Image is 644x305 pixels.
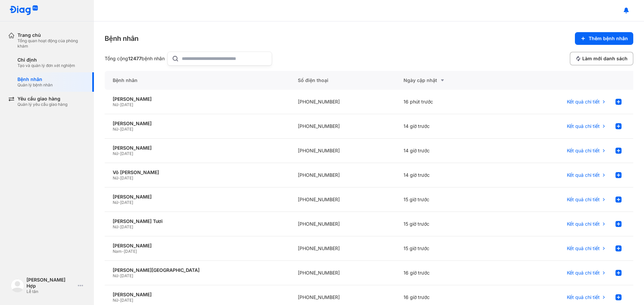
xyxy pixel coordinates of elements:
div: [PHONE_NUMBER] [290,236,395,261]
div: Bệnh nhân [105,34,139,43]
div: [PHONE_NUMBER] [290,139,395,163]
div: Ngày cập nhật [404,76,493,84]
span: Nữ [113,273,118,278]
div: [PHONE_NUMBER] [290,261,395,285]
span: [DATE] [120,224,133,229]
div: [PERSON_NAME] [113,96,282,102]
span: [DATE] [120,127,133,132]
span: Nữ [113,175,118,180]
span: [DATE] [120,151,133,156]
div: [PERSON_NAME] [113,145,282,151]
div: Tổng quan hoạt động của phòng khám [17,38,86,49]
div: Chỉ định [17,57,75,63]
div: 16 phút trước [395,90,501,114]
div: [PERSON_NAME] [113,194,282,200]
div: [PERSON_NAME] Hợp [26,277,75,289]
span: [DATE] [124,249,137,254]
span: - [122,249,124,254]
span: Thêm bệnh nhân [589,35,628,42]
div: Quản lý bệnh nhân [17,82,53,88]
span: Kết quả chi tiết [567,294,600,300]
span: Kết quả chi tiết [567,123,600,129]
div: [PERSON_NAME] [113,292,282,298]
span: Kết quả chi tiết [567,172,600,178]
span: Nữ [113,151,118,156]
span: [DATE] [120,273,133,278]
div: [PERSON_NAME] [113,243,282,249]
span: Kết quả chi tiết [567,245,600,251]
img: logo [11,279,24,292]
div: Tạo và quản lý đơn xét nghiệm [17,63,75,68]
div: [PERSON_NAME] Tươi [113,218,282,224]
div: 15 giờ trước [395,236,501,261]
span: - [118,298,120,303]
div: [PERSON_NAME][GEOGRAPHIC_DATA] [113,267,282,273]
div: Võ [PERSON_NAME] [113,169,282,175]
span: - [118,224,120,229]
div: Lễ tân [26,289,75,294]
span: Làm mới danh sách [582,56,628,62]
div: 15 giờ trước [395,187,501,212]
div: Trang chủ [17,32,86,38]
span: Nữ [113,224,118,229]
span: Kết quả chi tiết [567,148,600,154]
span: Nữ [113,200,118,205]
div: Bệnh nhân [105,71,290,90]
span: Kết quả chi tiết [567,197,600,203]
div: [PHONE_NUMBER] [290,114,395,139]
div: 14 giờ trước [395,114,501,139]
div: Bệnh nhân [17,76,53,82]
div: [PHONE_NUMBER] [290,90,395,114]
div: 14 giờ trước [395,163,501,187]
span: 12477 [128,56,142,61]
button: Thêm bệnh nhân [575,32,633,45]
span: - [118,102,120,107]
div: [PHONE_NUMBER] [290,187,395,212]
div: Yêu cầu giao hàng [17,96,67,102]
div: Quản lý yêu cầu giao hàng [17,102,67,107]
span: Kết quả chi tiết [567,221,600,227]
span: Nam [113,249,122,254]
span: - [118,175,120,180]
span: - [118,200,120,205]
span: [DATE] [120,175,133,180]
span: Nữ [113,127,118,132]
span: Nữ [113,298,118,303]
img: logo [9,5,38,16]
span: [DATE] [120,298,133,303]
span: - [118,127,120,132]
div: 14 giờ trước [395,139,501,163]
span: - [118,151,120,156]
span: [DATE] [120,102,133,107]
span: Kết quả chi tiết [567,99,600,105]
span: Kết quả chi tiết [567,270,600,276]
span: Nữ [113,102,118,107]
div: Số điện thoại [290,71,395,90]
span: [DATE] [120,200,133,205]
div: 15 giờ trước [395,212,501,236]
div: 16 giờ trước [395,261,501,285]
div: Tổng cộng bệnh nhân [105,56,165,62]
div: [PHONE_NUMBER] [290,163,395,187]
div: [PERSON_NAME] [113,121,282,127]
div: [PHONE_NUMBER] [290,212,395,236]
span: - [118,273,120,278]
button: Làm mới danh sách [570,52,633,65]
